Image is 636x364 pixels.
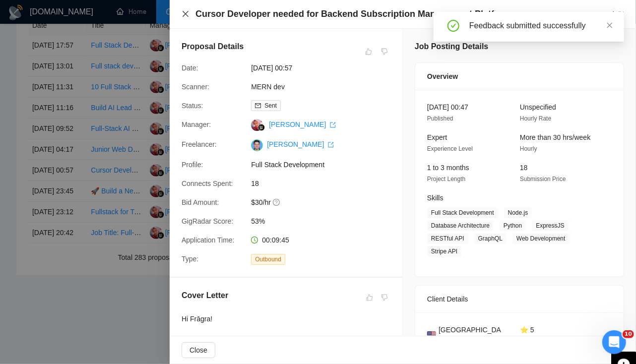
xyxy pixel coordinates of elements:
span: RESTful API [427,233,468,244]
span: Bid Amount: [182,198,219,206]
span: Web Development [512,233,570,244]
span: 18 [251,178,400,189]
span: ExpressJS [532,220,568,231]
span: Experience Level [427,145,473,152]
span: Connects Spent: [182,180,233,187]
span: Outbound [251,254,285,265]
span: export [328,142,334,148]
a: [PERSON_NAME] export [267,140,334,148]
span: Full Stack Development [427,207,498,218]
span: Hourly Rate [520,115,551,122]
span: [DATE] 00:47 [427,103,468,111]
h5: Job Posting Details [415,41,488,53]
span: Close [190,345,207,356]
div: Feedback submitted successfully [469,20,612,32]
div: Client Details [427,286,612,312]
span: Date: [182,64,198,72]
span: [DATE] 00:57 [251,62,400,73]
button: Close [182,10,190,18]
img: c1xPIZKCd_5qpVW3p9_rL3BM5xnmTxF9N55oKzANS0DJi4p2e9ZOzoRW-Ms11vJalQ [251,139,263,151]
span: 1 to 3 months [427,164,469,172]
span: 18 [520,164,528,172]
span: Overview [427,71,458,82]
span: Status: [182,102,203,110]
span: Type: [182,255,198,263]
span: 10 [623,330,634,338]
span: mail [255,103,261,109]
span: Application Time: [182,236,235,244]
h4: Cursor Developer needed for Backend Subscription Management Platform. [195,8,513,20]
a: MERN dev [251,83,285,91]
span: [GEOGRAPHIC_DATA] [439,324,504,346]
span: Manager: [182,121,211,128]
span: Scanner: [182,83,209,91]
span: GigRadar Score: [182,217,233,225]
img: gigradar-bm.png [258,124,265,131]
span: More than 30 hrs/week [520,133,590,141]
span: Unspecified [520,103,556,111]
span: question-circle [273,198,281,206]
span: Expert [427,133,447,141]
span: close [182,10,190,18]
span: close [606,22,613,29]
span: Sent [264,102,277,109]
button: Close [182,342,215,358]
span: export [330,122,336,128]
span: Skills [427,194,444,202]
a: Go to Upworkexport [573,10,624,18]
span: Stripe API [427,246,461,257]
span: Hourly [520,145,537,152]
span: 00:09:45 [262,236,289,244]
iframe: Intercom live chat [602,330,626,354]
span: Published [427,115,453,122]
span: Database Architecture [427,220,494,231]
span: Node.js [504,207,532,218]
h5: Proposal Details [182,41,244,53]
h5: Cover Letter [182,290,228,302]
span: Python [500,220,526,231]
span: Submission Price [520,176,566,182]
span: Full Stack Development [251,159,400,170]
span: 53% [251,216,400,227]
span: ⭐ 5 [520,326,534,334]
a: [PERSON_NAME] export [269,121,336,128]
span: clock-circle [251,237,258,243]
span: Freelancer: [182,140,217,148]
span: $30/hr [251,197,400,208]
img: 🇺🇸 [427,330,436,341]
span: Project Length [427,176,465,182]
span: GraphQL [474,233,507,244]
span: Profile: [182,161,203,169]
span: check-circle [447,20,459,32]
